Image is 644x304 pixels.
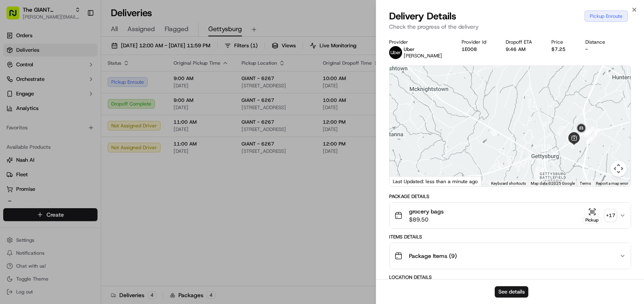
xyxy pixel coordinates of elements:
div: Distance [585,39,612,45]
button: Keyboard shortcuts [491,181,526,186]
a: Terms (opens in new tab) [580,181,591,186]
div: Dropoff ETA [506,39,538,45]
button: See details [495,286,528,298]
button: grocery bags$89.50Pickup+17 [390,203,631,228]
div: Price [551,39,572,45]
div: 1 [586,133,597,144]
div: 💻 [68,118,75,125]
span: Package Items ( 9 ) [409,252,457,260]
img: profile_uber_ahold_partner.png [389,46,402,59]
img: 1736555255976-a54dd68f-1ca7-489b-9aae-adbdc363a1c4 [8,77,23,92]
div: We're available if you need us! [28,85,102,92]
div: 📗 [8,118,15,125]
a: Powered byPylon [57,137,98,143]
a: Open this area in Google Maps (opens a new window) [392,176,418,186]
button: Package Items (9) [390,243,631,269]
span: grocery bags [409,207,444,215]
a: 💻API Documentation [65,114,133,129]
p: Check the progress of the delivery [389,23,631,31]
span: Map data ©2025 Google [531,181,575,186]
span: API Documentation [76,117,130,125]
span: $89.50 [409,215,444,224]
button: Pickup [583,208,602,224]
div: 2 [590,128,600,139]
button: Map camera controls [610,160,627,177]
div: Last Updated: less than a minute ago [390,176,481,186]
button: 1E008 [462,46,477,53]
div: Items Details [389,234,631,240]
p: Uber [404,46,442,53]
a: 📗Knowledge Base [5,114,65,129]
p: Welcome 👋 [8,32,147,45]
div: - [585,46,612,53]
button: Start new chat [138,80,147,89]
div: Start new chat [28,77,133,85]
button: Pickup+17 [583,208,616,224]
div: 9:46 AM [506,46,538,53]
div: Provider Id [462,39,493,45]
div: + 17 [605,210,616,221]
span: Knowledge Base [16,117,62,125]
input: Got a question? Start typing here... [21,52,146,61]
span: Delivery Details [389,10,456,23]
span: Pylon [80,137,98,143]
div: 3 [584,127,595,137]
img: Google [392,176,418,186]
img: Nash [8,8,24,24]
div: $7.25 [551,46,572,53]
span: [PERSON_NAME] [404,53,442,59]
a: Report a map error [596,181,628,186]
div: Package Details [389,193,631,200]
div: Location Details [389,274,631,281]
div: Pickup [583,217,602,224]
div: Provider [389,39,449,45]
